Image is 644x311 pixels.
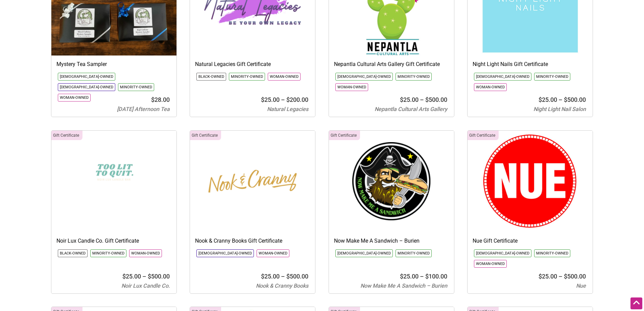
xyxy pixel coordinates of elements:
li: Click to show only this community [118,83,154,91]
div: Click to show only this category [51,131,82,140]
li: Click to show only this community [335,73,393,81]
li: Click to show only this community [534,249,570,257]
span: Nue [576,283,586,289]
span: $ [564,273,567,280]
bdi: 500.00 [286,273,308,280]
bdi: 500.00 [425,96,447,103]
bdi: 25.00 [261,96,280,103]
li: Click to show only this community [257,249,289,257]
li: Click to show only this community [396,73,432,81]
div: Scroll Back to Top [630,297,642,309]
span: $ [286,96,290,103]
span: $ [261,96,264,103]
span: – [558,273,563,280]
span: Noir Lux Candle Co. [121,283,170,289]
li: Click to show only this community [90,249,126,257]
div: Click to show only this category [190,131,221,140]
li: Click to show only this community [229,73,265,81]
span: $ [151,96,154,103]
li: Click to show only this community [58,73,115,81]
bdi: 25.00 [261,273,280,280]
h3: Night Light Nails Gift Certificate [473,61,588,68]
span: – [281,96,285,103]
h3: Noir Lux Candle Co. Gift Certificate [56,237,171,245]
li: Click to show only this community [474,260,507,268]
li: Click to show only this community [335,249,393,257]
bdi: 500.00 [148,273,170,280]
span: Nepantla Cultural Arts Gallery [375,106,447,112]
bdi: 25.00 [539,273,557,280]
li: Click to show only this community [268,73,301,81]
h3: Nue Gift Certificate [473,237,588,245]
span: – [281,273,285,280]
img: Noir Lux Candle Co. [51,131,176,232]
span: $ [400,273,403,280]
span: $ [122,273,126,280]
li: Click to show only this community [129,249,162,257]
div: Click to show only this category [329,131,360,140]
bdi: 200.00 [286,96,308,103]
span: – [142,273,146,280]
span: $ [148,273,151,280]
span: $ [286,273,290,280]
li: Click to show only this community [196,73,226,81]
li: Click to show only this community [196,249,254,257]
span: $ [539,273,542,280]
span: Nook & Cranny Books [256,283,308,289]
div: Click to show only this category [468,131,499,140]
img: Now Make Me A Sandwich - Burien [329,131,454,232]
span: $ [425,96,429,103]
li: Click to show only this community [474,249,531,257]
h3: Now Make Me A Sandwich – Burien [334,237,449,245]
span: – [558,96,563,103]
li: Click to show only this community [474,73,531,81]
li: Click to show only this community [396,249,432,257]
span: [DATE] Afternoon Tea [117,106,170,112]
bdi: 25.00 [122,273,141,280]
bdi: 500.00 [564,273,586,280]
li: Click to show only this community [58,83,115,91]
li: Click to show only this community [58,249,88,257]
li: Click to show only this community [335,83,368,91]
bdi: 25.00 [400,273,419,280]
bdi: 500.00 [564,96,586,103]
span: Natural Legacies [267,106,308,112]
span: – [420,273,424,280]
span: $ [539,96,542,103]
bdi: 25.00 [400,96,419,103]
span: $ [564,96,567,103]
h3: Mystery Tea Sampler [56,61,171,68]
span: $ [425,273,429,280]
span: – [420,96,424,103]
span: $ [261,273,264,280]
li: Click to show only this community [474,83,507,91]
span: $ [400,96,403,103]
bdi: 28.00 [151,96,170,103]
img: Nue gift certificates [468,131,593,232]
li: Click to show only this community [534,73,570,81]
bdi: 25.00 [539,96,557,103]
span: Now Make Me A Sandwich – Burien [360,283,447,289]
li: Click to show only this community [58,94,91,102]
h3: Nepantla Cultural Arts Gallery Gift Certificate [334,61,449,68]
span: Night Light Nail Salon [533,106,586,112]
h3: Natural Legacies Gift Certificate [195,61,310,68]
h3: Nook & Cranny Books Gift Certificate [195,237,310,245]
bdi: 100.00 [425,273,447,280]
